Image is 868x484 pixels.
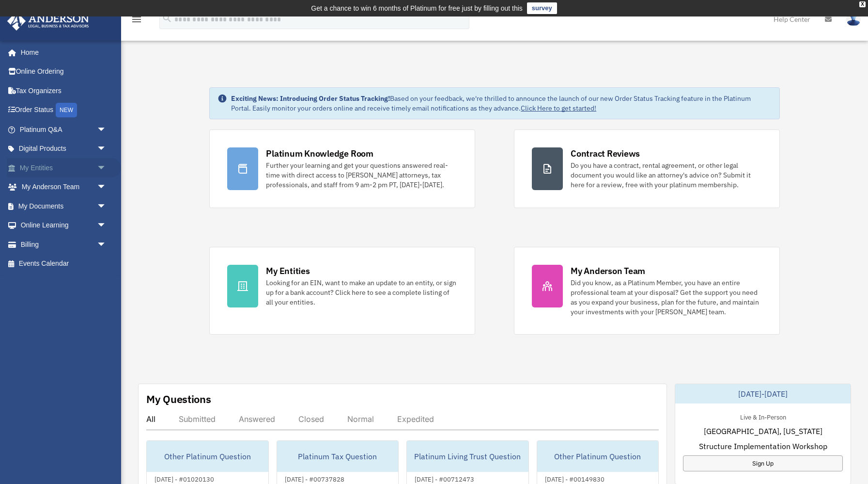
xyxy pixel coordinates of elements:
span: Structure Implementation Workshop [699,440,827,452]
div: Expedited [397,414,434,424]
div: Answered [239,414,275,424]
img: Anderson Advisors Platinum Portal [4,12,92,31]
div: My Entities [266,265,310,277]
div: [DATE] - #01020130 [147,473,222,484]
strong: Exciting News: Introducing Order Status Tracking! [231,94,390,103]
i: menu [131,14,142,25]
div: Further your learning and get your questions answered real-time with direct access to [PERSON_NAM... [266,161,457,190]
a: Sign Up [683,455,843,471]
a: My Anderson Team Did you know, as a Platinum Member, you have an entire professional team at your... [514,247,780,335]
span: arrow_drop_down [97,120,116,140]
a: survey [527,2,557,14]
a: My Entitiesarrow_drop_down [7,158,121,177]
a: My Anderson Teamarrow_drop_down [7,177,121,197]
div: Platinum Knowledge Room [266,147,373,160]
div: Live & In-Person [732,411,794,421]
span: arrow_drop_down [97,177,116,197]
a: Home [7,43,116,62]
a: Contract Reviews Do you have a contract, rental agreement, or other legal document you would like... [514,129,780,208]
span: arrow_drop_down [97,158,116,178]
div: All [146,414,155,424]
img: User Pic [846,12,861,26]
div: close [859,1,866,7]
a: Online Ordering [7,62,121,81]
span: arrow_drop_down [97,196,116,216]
a: Digital Productsarrow_drop_down [7,139,121,159]
div: Based on your feedback, we're thrilled to announce the launch of our new Order Status Tracking fe... [231,94,772,113]
div: Closed [298,414,324,424]
div: My Questions [146,392,211,406]
div: Contract Reviews [571,147,640,160]
div: [DATE]-[DATE] [675,384,851,403]
a: Events Calendar [7,254,121,274]
div: Platinum Living Trust Question [407,441,528,472]
a: Online Learningarrow_drop_down [7,216,121,235]
a: Platinum Knowledge Room Further your learning and get your questions answered real-time with dire... [209,129,475,208]
a: My Entities Looking for an EIN, want to make an update to an entity, or sign up for a bank accoun... [209,247,475,335]
a: menu [131,17,142,25]
div: Did you know, as a Platinum Member, you have an entire professional team at your disposal? Get th... [571,278,762,317]
a: Platinum Q&Aarrow_drop_down [7,120,121,139]
div: NEW [56,103,77,117]
a: Order StatusNEW [7,100,121,120]
div: Looking for an EIN, want to make an update to an entity, or sign up for a bank account? Click her... [266,278,457,307]
div: Do you have a contract, rental agreement, or other legal document you would like an attorney's ad... [571,161,762,190]
div: [DATE] - #00149830 [537,473,612,484]
div: Normal [347,414,374,424]
a: My Documentsarrow_drop_down [7,196,121,216]
div: Other Platinum Question [537,441,659,472]
div: [DATE] - #00737828 [277,473,352,484]
div: Get a chance to win 6 months of Platinum for free just by filling out this [311,2,523,14]
span: [GEOGRAPHIC_DATA], [US_STATE] [704,425,822,437]
span: arrow_drop_down [97,235,116,255]
div: [DATE] - #00712473 [407,473,482,484]
span: arrow_drop_down [97,216,116,236]
span: arrow_drop_down [97,139,116,159]
i: search [162,13,172,24]
a: Billingarrow_drop_down [7,235,121,254]
div: My Anderson Team [571,265,645,277]
a: Click Here to get started! [521,104,596,113]
div: Submitted [179,414,216,424]
div: Other Platinum Question [147,441,268,472]
a: Tax Organizers [7,81,121,100]
div: Platinum Tax Question [277,441,399,472]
